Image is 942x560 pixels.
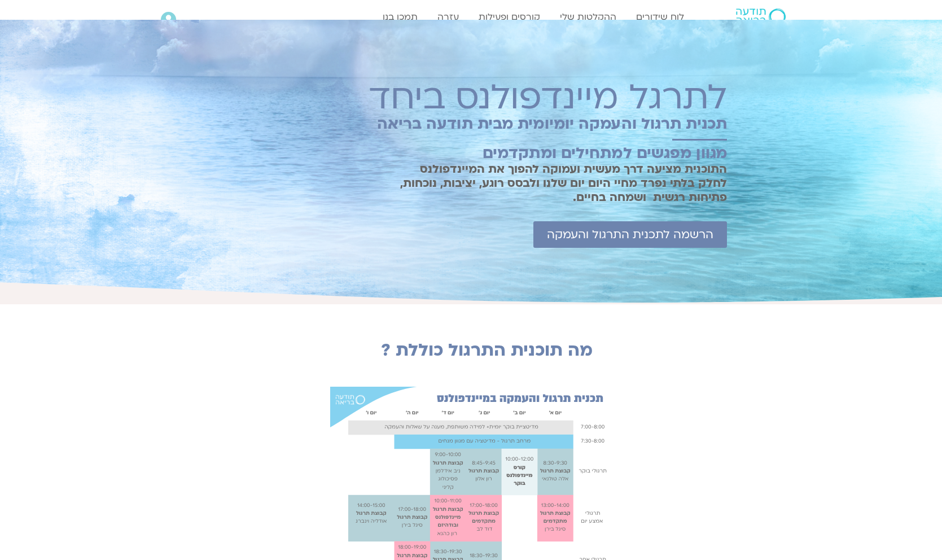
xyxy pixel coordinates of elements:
[533,221,727,248] a: הרשמה לתכנית התרגול והעמקה
[392,162,727,204] h1: התוכנית מציעה דרך מעשית ועמוקה להפוך את המיינדפולנס לחלק בלתי נפרד מחיי היום יום שלנו ולבסס רוגע,...
[554,6,622,28] a: ההקלטות שלי
[547,228,713,241] span: הרשמה לתכנית התרגול והעמקה
[363,78,727,117] h1: לתרגל מיינדפולנס ביחד
[363,115,727,133] h1: תכנית תרגול והעמקה יומיומית מבית תודעה בריאה
[630,6,690,28] a: לוח שידורים
[265,340,708,360] h2: מה תוכנית התרגול כוללת ?
[736,8,786,25] img: תודעה בריאה
[363,145,727,162] h1: מגוון מפגשים למתחילים ומתקדמים
[377,6,423,28] a: תמכו בנו
[473,6,546,28] a: קורסים ופעילות
[432,6,465,28] a: עזרה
